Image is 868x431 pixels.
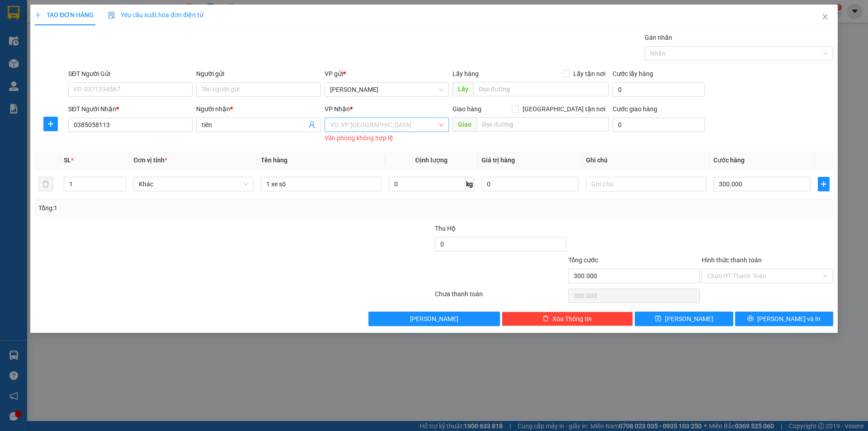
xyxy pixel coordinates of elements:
[613,118,705,132] input: Cước giao hàng
[747,315,754,322] span: printer
[139,177,248,191] span: Khác
[465,177,474,191] span: kg
[43,117,58,131] button: plus
[453,117,476,132] span: Giao
[473,82,609,96] input: Dọc đường
[68,69,193,79] div: SĐT Người Gửi
[635,312,733,326] button: save[PERSON_NAME]
[38,177,53,191] button: delete
[410,314,458,324] span: [PERSON_NAME]
[38,203,335,213] div: Tổng: 1
[453,105,481,113] span: Giao hàng
[713,156,745,164] span: Cước hàng
[44,120,57,128] span: plus
[261,177,381,191] input: VD: Bàn, Ghế
[702,256,762,264] label: Hình thức thanh toán
[481,156,515,164] span: Giá trị hàng
[29,7,91,37] strong: CHUYỂN PHÁT NHANH ĐÔNG LÝ
[96,37,149,46] span: HS1510250217
[582,152,710,169] th: Ghi chú
[613,82,705,97] input: Cước lấy hàng
[325,105,350,113] span: VP Nhận
[821,13,829,20] span: close
[434,289,567,305] div: Chưa thanh toán
[453,70,479,77] span: Lấy hàng
[108,12,115,19] img: icon
[308,121,316,128] span: user-add
[415,156,448,164] span: Định lượng
[36,50,85,69] strong: PHIẾU BIÊN NHẬN
[64,156,71,164] span: SL
[325,69,449,79] div: VP gửi
[818,177,830,191] button: plus
[613,70,653,77] label: Cước lấy hàng
[45,38,74,48] span: SĐT XE
[108,11,203,19] span: Yêu cầu xuất hóa đơn điện tử
[586,177,706,191] input: Ghi Chú
[476,117,609,132] input: Dọc đường
[568,256,598,264] span: Tổng cước
[502,312,633,326] button: deleteXóa Thông tin
[368,312,500,326] button: [PERSON_NAME]
[735,312,833,326] button: printer[PERSON_NAME] và In
[818,180,829,188] span: plus
[133,156,167,164] span: Đơn vị tính
[35,12,41,18] span: plus
[261,156,288,164] span: Tên hàng
[665,314,713,324] span: [PERSON_NAME]
[757,314,821,324] span: [PERSON_NAME] và In
[812,5,838,30] button: Close
[613,105,657,113] label: Cước giao hàng
[645,34,672,41] label: Gán nhãn
[481,177,579,191] input: 0
[570,69,609,79] span: Lấy tận nơi
[5,26,24,58] img: logo
[325,133,449,143] div: Văn phòng không hợp lệ
[196,104,321,114] div: Người nhận
[35,11,94,19] span: TẠO ĐƠN HÀNG
[453,82,473,96] span: Lấy
[68,104,193,114] div: SĐT Người Nhận
[519,104,609,114] span: [GEOGRAPHIC_DATA] tận nơi
[552,314,592,324] span: Xóa Thông tin
[655,315,661,322] span: save
[542,315,549,322] span: delete
[196,69,321,79] div: Người gửi
[435,225,456,232] span: Thu Hộ
[330,83,443,96] span: Hoàng Sơn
